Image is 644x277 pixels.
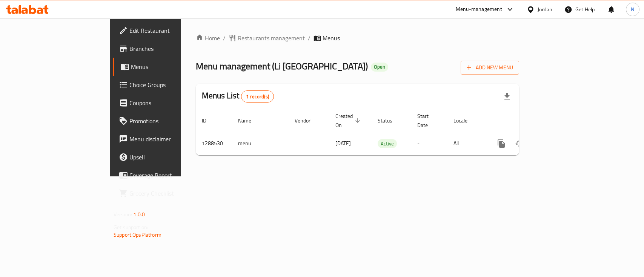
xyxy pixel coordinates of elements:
li: / [308,34,310,43]
span: Coupons [129,98,211,107]
div: Menu-management [456,5,502,14]
div: Jordan [538,5,552,14]
table: enhanced table [196,109,571,155]
a: Support.OpsPlatform [114,230,161,240]
th: Actions [486,109,571,132]
div: Open [371,63,388,72]
div: Total records count [241,90,274,103]
span: 1.0.0 [133,210,145,219]
a: Edit Restaurant [113,21,217,40]
a: Upsell [113,148,217,166]
span: Menus [323,34,340,43]
h2: Menus List [202,90,274,103]
span: Locale [453,116,477,125]
div: Export file [498,87,516,106]
span: Get support on: [114,222,148,232]
span: Status [378,116,402,125]
span: Edit Restaurant [129,26,211,35]
td: All [447,132,486,155]
span: ID [202,116,216,125]
li: / [223,34,226,43]
span: Open [371,64,388,70]
a: Coverage Report [113,166,217,184]
span: Coverage Report [129,171,211,180]
a: Choice Groups [113,76,217,94]
span: Start Date [417,112,438,130]
span: Active [378,139,397,148]
span: Menu disclaimer [129,135,211,144]
a: Grocery Checklist [113,184,217,202]
span: Branches [129,44,211,53]
button: more [492,135,510,153]
td: - [411,132,447,155]
span: Menus [131,62,211,71]
span: 1 record(s) [241,93,274,100]
span: Grocery Checklist [129,189,211,198]
a: Coupons [113,94,217,112]
nav: breadcrumb [196,34,519,43]
span: [DATE] [335,138,351,148]
span: Name [238,116,261,125]
span: Promotions [129,116,211,125]
span: Upsell [129,153,211,162]
span: Menu management ( Li [GEOGRAPHIC_DATA] ) [196,58,368,75]
span: Choice Groups [129,80,211,89]
a: Promotions [113,112,217,130]
span: Created On [335,112,363,130]
span: Add New Menu [467,63,513,72]
a: Restaurants management [229,34,305,43]
span: Version: [114,210,132,219]
td: menu [232,132,289,155]
span: Restaurants management [238,34,305,43]
a: Menu disclaimer [113,130,217,148]
span: N [631,5,634,14]
a: Menus [113,58,217,76]
button: Add New Menu [461,61,519,75]
a: Branches [113,40,217,58]
span: Vendor [295,116,320,125]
